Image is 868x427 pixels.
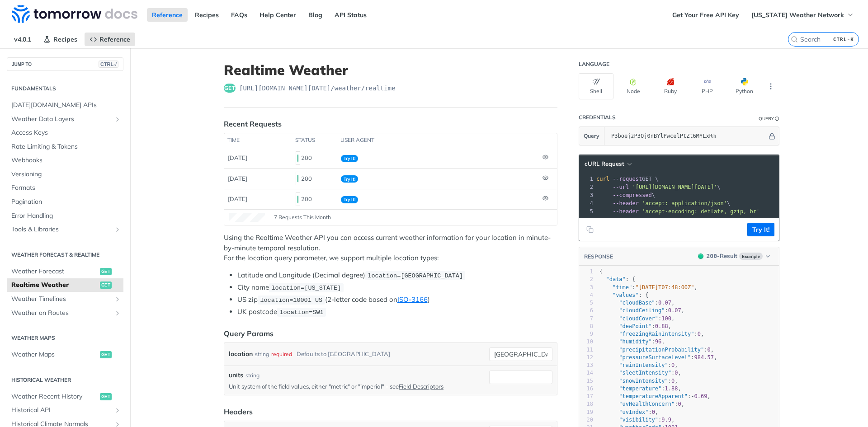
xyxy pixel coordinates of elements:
span: "temperature" [619,385,661,392]
span: : { [599,292,648,298]
span: get [100,268,112,275]
span: v4.0.1 [9,33,36,46]
span: get [100,282,112,289]
span: 100 [661,315,671,322]
span: : , [599,315,675,322]
h2: Historical Weather [7,376,123,384]
span: 96 [655,338,661,345]
th: time [224,133,292,148]
button: cURL Request [581,160,634,169]
a: Recipes [38,33,82,46]
span: "dewPoint" [619,323,651,329]
div: Recent Requests [224,118,282,129]
a: ISO-3166 [397,295,428,304]
span: { [599,268,603,275]
span: "rainIntensity" [619,362,668,368]
div: 17 [579,393,593,400]
button: Node [616,73,651,99]
span: : { [599,276,636,282]
span: Query [584,132,599,140]
span: https://api.tomorrow.io/v4/weather/realtime [239,84,396,93]
span: get [100,393,112,400]
li: US zip (2-letter code based on ) [237,295,557,305]
div: 7 [579,315,593,323]
button: Show subpages for Weather Timelines [114,296,121,303]
a: API Status [330,8,372,22]
button: [US_STATE] Weather Network [746,8,859,22]
span: 0 [652,409,655,415]
a: Historical APIShow subpages for Historical API [7,404,123,417]
span: : , [599,323,671,329]
span: : , [599,393,711,399]
a: Realtime Weatherget [7,278,123,292]
button: JUMP TOCTRL-/ [7,57,123,71]
a: Weather Mapsget [7,348,123,361]
span: curl [596,176,609,182]
span: : , [599,385,681,392]
span: 0 [671,378,675,384]
span: get [100,351,112,358]
h2: Weather Forecast & realtime [7,251,123,259]
span: Pagination [11,197,121,206]
button: Show subpages for Weather Data Layers [114,116,121,123]
div: 4 [579,199,594,207]
h1: Realtime Weather [224,62,557,78]
button: PHP [690,73,725,99]
span: --request [613,176,642,182]
a: Get Your Free API Key [667,8,744,22]
span: Weather on Routes [11,309,112,318]
a: Pagination [7,195,123,209]
span: Formats [11,183,121,192]
span: 7 Requests This Month [274,213,331,221]
div: 12 [579,354,593,361]
a: Tools & LibrariesShow subpages for Tools & Libraries [7,223,123,236]
span: 0 [698,331,701,337]
span: --url [613,184,629,190]
button: Copy to clipboard [584,223,596,236]
span: Weather Maps [11,350,98,359]
a: Weather on RoutesShow subpages for Weather on Routes [7,306,123,320]
svg: More ellipsis [767,82,775,90]
a: Help Center [255,8,301,22]
span: "cloudCover" [619,315,658,322]
span: : , [599,331,704,337]
div: 19 [579,408,593,416]
a: Formats [7,181,123,195]
span: : , [599,362,678,368]
span: --header [613,208,639,215]
span: [DATE] [228,195,247,202]
span: --compressed [613,192,652,198]
div: 200 [296,192,334,207]
span: 0.07 [658,300,671,306]
button: RESPONSE [584,252,613,261]
span: "humidity" [619,338,651,345]
a: Webhooks [7,154,123,167]
span: "pressureSurfaceLevel" [619,354,691,361]
span: Error Handling [11,211,121,221]
span: Tools & Libraries [11,225,112,234]
span: : , [599,354,717,361]
span: "cloudBase" [619,300,655,306]
h2: Fundamentals [7,84,123,93]
div: 18 [579,400,593,408]
span: GET \ [596,176,658,182]
div: 3 [579,284,593,291]
span: 200 [698,253,703,259]
span: [DATE] [228,154,247,161]
span: : , [599,417,675,423]
button: More Languages [764,80,778,93]
i: Information [775,117,779,121]
span: Recipes [53,35,77,43]
span: location=SW1 [279,309,323,316]
div: 1 [579,175,594,183]
li: UK postcode [237,307,557,317]
span: : , [599,401,684,407]
span: get [224,84,236,93]
span: Try It! [341,196,358,203]
span: Rate Limiting & Tokens [11,142,121,151]
span: 1.88 [665,385,678,392]
div: Query [759,115,774,122]
input: apikey [607,127,767,145]
span: Example [739,253,763,260]
div: 9 [579,330,593,338]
